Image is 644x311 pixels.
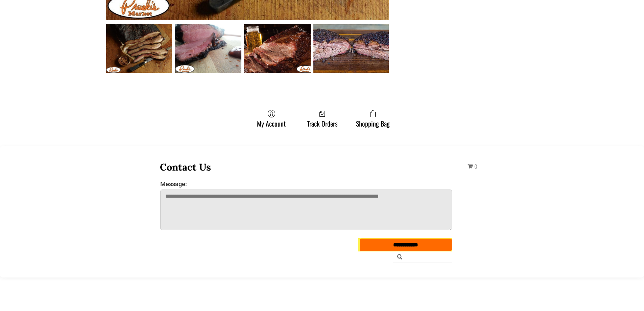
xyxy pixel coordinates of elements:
[474,163,477,170] span: 0
[160,180,452,187] label: Message:
[353,110,393,128] a: Shopping Bag
[254,110,289,128] a: My Account
[313,24,389,73] a: 7 lbs Smoked, Fully Cooked Beef Brisket 3
[175,24,241,73] a: 7 lbs Smoked, Fully Cooked Beef Brisket 1
[244,24,311,73] a: 7 lbs Smoked, Fully Cooked Beef Brisket 2
[304,110,341,128] a: Track Orders
[106,24,172,73] a: 7 lbs Smoked, Fully Cooked Beef Brisket 0
[160,161,453,173] h3: Contact Us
